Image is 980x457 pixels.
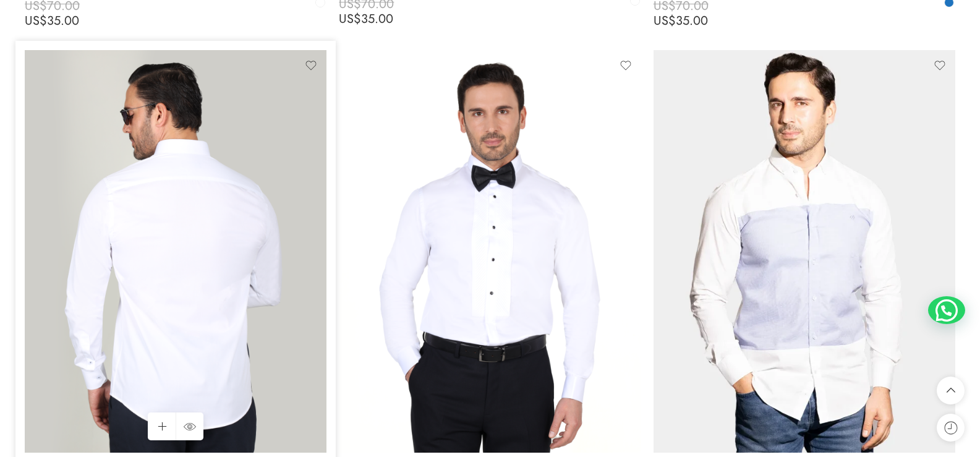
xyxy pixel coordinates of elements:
bdi: 35.00 [339,10,393,28]
bdi: 35.00 [25,12,79,30]
a: Select options for “EVERYDAY CHIC SHIRT” [148,412,176,440]
span: US$ [25,12,47,30]
a: QUICK SHOP [176,412,203,440]
span: US$ [654,12,676,30]
bdi: 35.00 [654,12,708,30]
span: US$ [339,10,361,28]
